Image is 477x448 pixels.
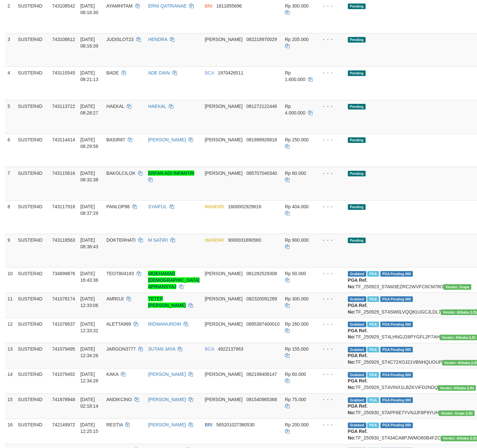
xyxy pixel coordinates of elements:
[15,293,50,318] td: SUSTER4D
[52,296,75,301] span: 741078174
[52,321,75,327] span: 741078637
[205,321,243,327] span: [PERSON_NAME]
[285,37,309,42] span: Rp 205.000
[380,372,413,378] span: PGA Pending
[80,104,98,115] span: [DATE] 08:28:27
[148,70,170,75] a: ADE DAIN
[348,171,366,176] span: Pending
[318,321,343,327] div: - - -
[348,378,368,390] b: PGA Ref. No:
[348,137,366,143] span: Pending
[380,322,413,327] span: PGA Pending
[5,67,15,100] td: 4
[52,422,75,428] span: 742149972
[348,303,368,315] b: PGA Ref. No:
[444,284,471,290] span: Vendor URL: https://settle31.1velocity.biz
[106,137,125,142] span: BASIR87
[148,347,175,352] a: SUTAN JAYA
[205,137,243,142] span: [PERSON_NAME]
[285,237,309,243] span: Rp 900.000
[318,295,343,302] div: - - -
[106,422,123,428] span: RESTIA
[148,422,186,428] a: [PERSON_NAME]
[205,3,212,9] span: BNI
[228,204,261,209] span: Copy 1600002929616 to clipboard
[367,423,379,428] span: Marked by awztoto
[205,37,243,42] span: [PERSON_NAME]
[52,3,75,9] span: 743108542
[285,422,309,428] span: Rp 200.000
[205,204,224,209] span: MANDIRI
[52,204,75,209] span: 743117918
[5,419,15,444] td: 16
[380,423,413,428] span: PGA Pending
[318,237,343,243] div: - - -
[106,347,136,352] span: JARGON3777
[148,296,186,308] a: TETEP [PERSON_NAME]
[380,296,413,302] span: PGA Pending
[318,3,343,9] div: - - -
[247,321,280,327] span: Copy 0895387400010 to clipboard
[106,204,130,209] span: PANLOP86
[348,4,366,9] span: Pending
[318,371,343,378] div: - - -
[106,237,136,243] span: DOKTERHATI
[15,234,50,267] td: SUSTER4D
[52,70,75,75] span: 743110545
[247,397,277,402] span: Copy 081540965368 to clipboard
[285,70,305,82] span: Rp 1.600.000
[5,293,15,318] td: 11
[52,104,75,109] span: 743113722
[218,347,244,352] span: Copy 4922137963 to clipboard
[318,36,343,43] div: - - -
[205,104,243,109] span: [PERSON_NAME]
[318,103,343,110] div: - - -
[148,321,181,327] a: RIDWANURDIN
[15,167,50,200] td: SUSTER4D
[318,136,343,143] div: - - -
[80,70,98,82] span: [DATE] 08:21:13
[80,347,98,358] span: [DATE] 12:34:26
[80,171,98,182] span: [DATE] 08:32:38
[80,137,98,149] span: [DATE] 08:29:56
[15,318,50,343] td: SUSTER4D
[216,422,255,428] span: Copy 565201027380530 to clipboard
[5,368,15,394] td: 14
[285,137,309,142] span: Rp 250.000
[15,394,50,419] td: SUSTER4D
[247,137,277,142] span: Copy 081998926818 to clipboard
[52,271,75,276] span: 734899876
[148,104,166,109] a: HAEKAL
[205,372,243,377] span: [PERSON_NAME]
[5,394,15,419] td: 15
[15,33,50,67] td: SUSTER4D
[205,296,243,301] span: [PERSON_NAME]
[15,100,50,133] td: SUSTER4D
[52,171,75,176] span: 743115616
[285,271,306,276] span: Rp 50.000
[247,104,277,109] span: Copy 081272122446 to clipboard
[367,271,379,277] span: Marked by awztoto
[439,411,475,416] span: Vendor URL: https://dashboard.q2checkout.com/secure
[285,204,309,209] span: Rp 404.000
[5,343,15,368] td: 13
[80,271,98,283] span: [DATE] 16:43:36
[52,347,75,352] span: 741079495
[106,37,134,42] span: JUDISLOT23
[348,372,366,378] span: Grabbed
[348,71,366,76] span: Pending
[80,237,98,249] span: [DATE] 08:38:43
[348,104,366,110] span: Pending
[218,70,244,75] span: Copy 1970426511 to clipboard
[5,200,15,234] td: 8
[285,296,309,301] span: Rp 300.000
[5,234,15,267] td: 9
[80,296,98,308] span: [DATE] 12:33:06
[247,171,277,176] span: Copy 085707040340 to clipboard
[348,397,366,403] span: Grabbed
[318,203,343,210] div: - - -
[15,419,50,444] td: SUSTER4D
[318,270,343,277] div: - - -
[106,372,119,377] span: KAKA
[318,346,343,353] div: - - -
